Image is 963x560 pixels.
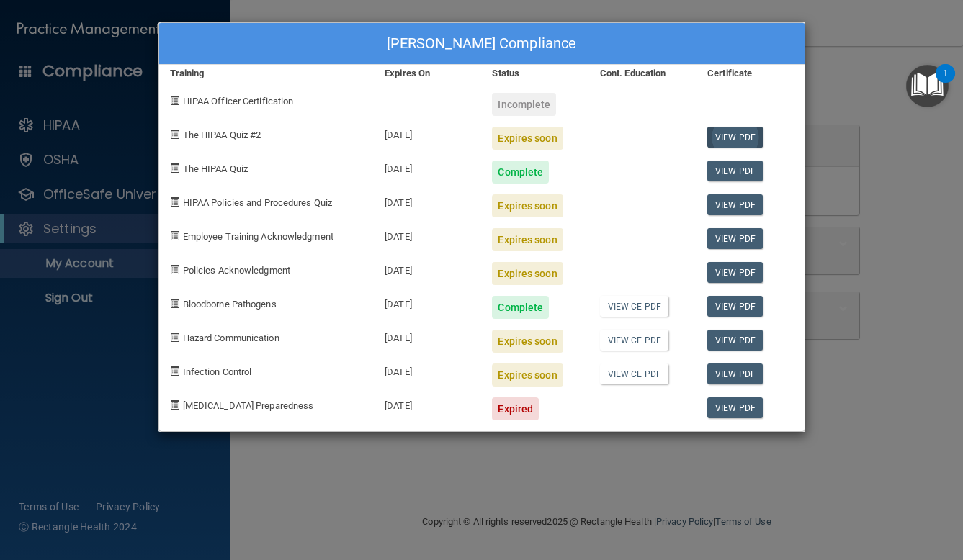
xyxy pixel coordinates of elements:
span: Bloodborne Pathogens [183,299,277,310]
a: View PDF [707,330,763,351]
span: HIPAA Policies and Procedures Quiz [183,197,332,208]
div: Expires soon [492,363,563,387]
a: View PDF [707,397,763,418]
div: [DATE] [374,184,481,217]
a: View PDF [707,161,763,181]
div: Expires soon [492,228,563,251]
div: [DATE] [374,251,481,285]
span: [MEDICAL_DATA] Preparedness [183,400,314,411]
a: View PDF [707,127,763,148]
a: View PDF [707,296,763,317]
div: [DATE] [374,353,481,387]
div: Complete [492,296,549,319]
div: Expires soon [492,330,563,353]
a: View PDF [707,228,763,249]
div: [DATE] [374,387,481,420]
div: Certificate [697,65,804,82]
div: [DATE] [374,285,481,319]
div: 1 [943,73,948,92]
div: [DATE] [374,217,481,251]
div: Cont. Education [589,65,697,82]
div: Expires soon [492,127,563,150]
div: Incomplete [492,93,556,116]
div: Expires On [374,65,481,82]
div: Expired [492,397,539,420]
div: [DATE] [374,319,481,353]
span: The HIPAA Quiz [183,163,248,174]
div: Status [481,65,588,82]
a: View PDF [707,363,763,384]
div: Complete [492,161,549,184]
span: Employee Training Acknowledgment [183,231,333,242]
span: The HIPAA Quiz #2 [183,130,261,140]
button: Open Resource Center, 1 new notification [906,65,949,107]
div: Training [159,65,375,82]
a: View CE PDF [600,296,668,317]
div: [DATE] [374,150,481,184]
div: [DATE] [374,116,481,150]
div: Expires soon [492,194,563,217]
div: Expires soon [492,262,563,285]
span: Hazard Communication [183,333,279,343]
div: [PERSON_NAME] Compliance [159,23,805,65]
span: HIPAA Officer Certification [183,96,294,107]
span: Policies Acknowledgment [183,265,290,276]
a: View CE PDF [600,330,668,351]
span: Infection Control [183,366,252,377]
a: View CE PDF [600,363,668,384]
a: View PDF [707,262,763,283]
a: View PDF [707,194,763,215]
